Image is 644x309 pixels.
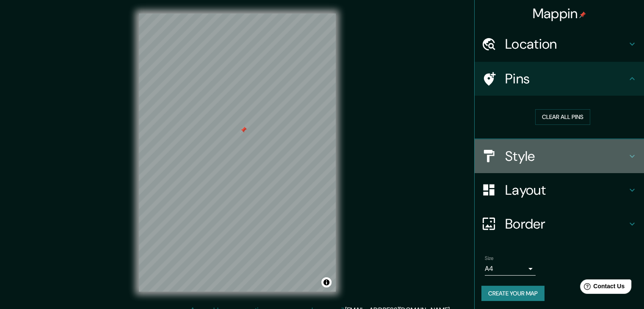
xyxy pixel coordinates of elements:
div: Location [475,27,644,61]
h4: Border [505,215,627,232]
label: Size [485,254,494,262]
h4: Style [505,148,627,165]
button: Toggle attribution [321,277,332,287]
button: Clear all pins [535,109,590,125]
h4: Mappin [533,5,586,22]
h4: Location [505,36,627,52]
div: Border [475,207,644,241]
div: Pins [475,62,644,96]
div: Style [475,139,644,173]
h4: Layout [505,182,627,199]
div: Layout [475,173,644,207]
iframe: Help widget launcher [569,276,635,300]
img: pin-icon.png [579,11,586,18]
h4: Pins [505,70,627,87]
canvas: Map [139,14,336,292]
div: A4 [485,262,536,276]
button: Create your map [481,286,544,301]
